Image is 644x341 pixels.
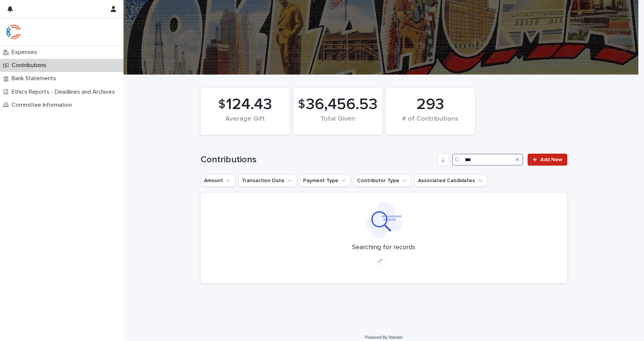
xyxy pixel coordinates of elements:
[218,97,225,112] span: $
[300,175,351,187] button: Payment Type
[540,157,562,162] span: Add New
[6,24,21,39] img: qJrBEDQOT26p5MY9181R
[352,244,415,252] p: Searching for records
[306,95,378,114] span: 36,456.53
[201,175,235,187] button: Amount
[365,335,403,340] a: Powered By Stacker
[238,175,297,187] button: Transaction Date
[9,75,62,82] p: Bank Statements
[9,102,78,109] p: Committee Information
[399,115,462,131] div: # of Contributions
[213,115,277,131] div: Average Gift
[9,62,52,69] p: Contributions
[415,175,487,187] button: Associated Candidates
[9,49,43,56] p: Expenses
[399,95,462,114] div: 293
[354,175,412,187] button: Contributor Type
[298,97,305,112] span: $
[528,154,567,166] a: Add New
[452,154,523,166] input: Search
[9,88,121,96] p: Ethics Reports - Deadlines and Archives
[306,115,370,131] div: Total Given
[226,95,272,114] span: 124.43
[201,154,434,165] h1: Contributions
